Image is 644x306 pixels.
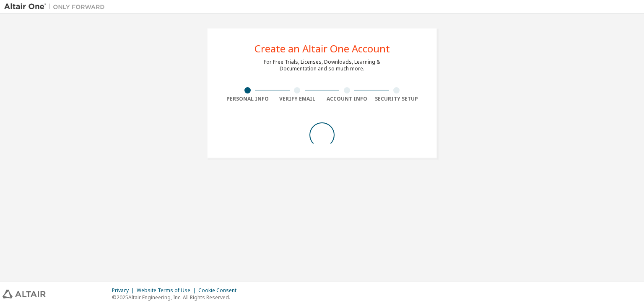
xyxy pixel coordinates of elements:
[112,294,241,301] p: © 2025 Altair Engineering, Inc. All Rights Reserved.
[273,96,322,102] div: Verify Email
[112,287,137,294] div: Privacy
[322,96,372,102] div: Account Info
[3,290,46,298] img: altair_logo.svg
[137,287,198,294] div: Website Terms of Use
[4,3,109,11] img: Altair One
[198,287,241,294] div: Cookie Consent
[264,59,380,72] div: For Free Trials, Licenses, Downloads, Learning & Documentation and so much more.
[254,44,390,54] div: Create an Altair One Account
[223,96,273,102] div: Personal Info
[372,96,422,102] div: Security Setup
